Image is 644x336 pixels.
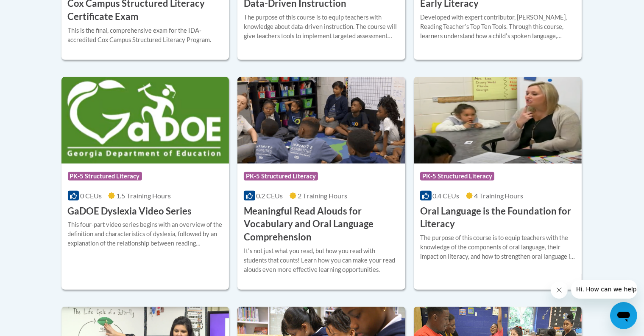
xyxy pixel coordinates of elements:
span: PK-5 Structured Literacy [244,172,318,181]
iframe: Message from company [571,280,637,299]
span: 1.5 Training Hours [116,192,171,200]
iframe: Close message [551,282,568,299]
span: 0.2 CEUs [256,192,283,200]
h3: GaDOE Dyslexia Video Series [68,205,192,218]
span: PK-5 Structured Literacy [420,172,494,181]
span: 0 CEUs [80,192,102,200]
h3: Meaningful Read Alouds for Vocabulary and Oral Language Comprehension [244,205,399,244]
img: Course Logo [61,77,229,164]
div: This four-part video series begins with an overview of the definition and characteristics of dysl... [68,220,223,248]
img: Course Logo [237,77,405,164]
div: Developed with expert contributor, [PERSON_NAME], Reading Teacherʹs Top Ten Tools. Through this c... [420,13,575,41]
span: Hi. How can we help? [5,6,69,13]
a: Course LogoPK-5 Structured Literacy0 CEUs1.5 Training Hours GaDOE Dyslexia Video SeriesThis four-... [61,77,229,290]
a: Course LogoPK-5 Structured Literacy0.4 CEUs4 Training Hours Oral Language is the Foundation for L... [414,77,582,290]
span: 0.4 CEUs [433,192,460,200]
span: PK-5 Structured Literacy [68,172,142,181]
div: Itʹs not just what you read, but how you read with students that counts! Learn how you can make y... [244,246,399,274]
span: 4 Training Hours [474,192,524,200]
iframe: Button to launch messaging window [610,302,637,329]
div: The purpose of this course is to equip teachers with knowledge about data-driven instruction. The... [244,13,399,41]
img: Course Logo [414,77,582,164]
div: This is the final, comprehensive exam for the IDA-accredited Cox Campus Structured Literacy Program. [68,26,223,45]
a: Course LogoPK-5 Structured Literacy0.2 CEUs2 Training Hours Meaningful Read Alouds for Vocabulary... [237,77,405,290]
span: 2 Training Hours [298,192,347,200]
h3: Oral Language is the Foundation for Literacy [420,205,575,231]
div: The purpose of this course is to equip teachers with the knowledge of the components of oral lang... [420,233,575,261]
